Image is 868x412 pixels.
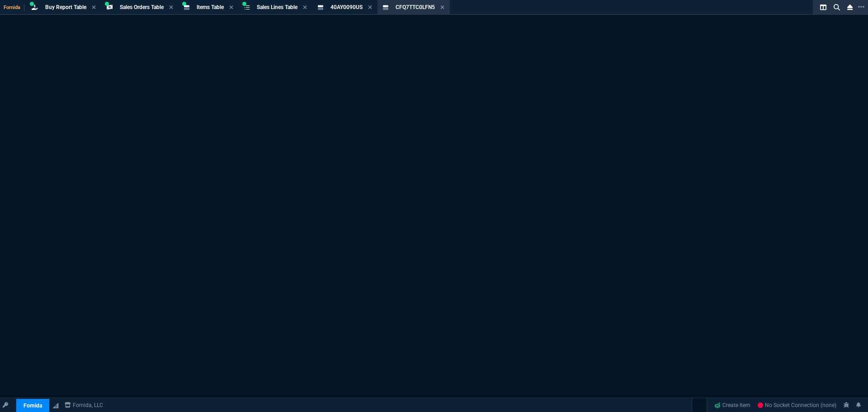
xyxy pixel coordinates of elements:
nx-icon: Close Tab [303,4,307,11]
span: Fornida [4,5,24,10]
span: No Socket Connection (none) [758,402,836,408]
nx-icon: Close Tab [92,4,96,11]
span: Buy Report Table [45,4,86,10]
a: msbcCompanyName [62,401,106,409]
nx-icon: Close Workbench [844,2,856,13]
span: Sales Lines Table [257,4,297,10]
span: 40AY0090US [330,4,363,10]
a: Create Item [711,398,754,412]
nx-icon: Close Tab [169,4,173,11]
span: Sales Orders Table [120,4,164,10]
span: Items Table [197,4,224,10]
nx-icon: Open New Tab [858,3,864,11]
nx-icon: Close Tab [368,4,372,11]
nx-icon: Close Tab [229,4,233,11]
nx-icon: Close Tab [440,4,444,11]
nx-icon: Split Panels [816,2,830,13]
span: CFQ7TTC0LFN5 [396,4,435,10]
nx-icon: Search [830,2,844,13]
